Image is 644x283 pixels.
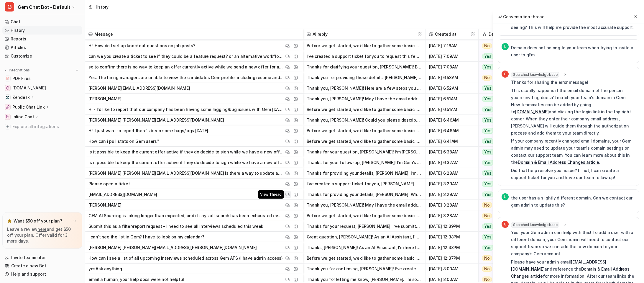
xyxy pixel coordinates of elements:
[94,4,109,10] div: History
[88,168,284,179] p: [PERSON_NAME] [PERSON_NAME][EMAIL_ADDRESS][DOMAIN_NAME] is there a way to update an offer without...
[307,179,422,189] button: I've created a support ticket for you, [PERSON_NAME]. Our team will review your issue with Gem AI...
[307,62,422,72] button: Thanks for clarifying your question, [PERSON_NAME]! Based on Gem ATS’s current functionality, the...
[307,200,422,210] button: Thank you, [PERSON_NAME]! May I have the email address associated with your Gem account?
[479,221,515,232] button: Yes
[502,221,509,228] span: G
[428,221,476,232] span: [DATE] 12:39PM
[6,86,9,90] img: status.gem.com
[479,147,515,157] button: Yes
[482,128,494,134] span: Yes
[87,29,300,40] span: Message
[307,242,422,253] button: Thanks, [PERSON_NAME]! As an AI Assistant, I'm here to help with your Gem ATS question. To see a ...
[307,104,422,115] button: Before we get started, we’d like to gather some basic information to help us identify your accoun...
[428,168,476,179] span: [DATE] 6:28AM
[482,43,492,49] span: No
[511,79,635,86] p: Thanks for sharing the error message!
[12,76,30,81] span: PDF Files
[6,105,9,109] img: Public Chat Link
[428,242,476,253] span: [DATE] 12:38PM
[7,226,78,244] p: Leave a review and get $50 off your plan. Offer valid for 3 more days.
[307,253,422,264] button: Before we get started, we’d like to gather some basic information to help us identify your accoun...
[307,94,422,104] button: Thank you, [PERSON_NAME]! May I have the email address associated with your Gem account?
[479,94,515,104] button: Yes
[5,2,14,12] span: G
[88,242,257,253] p: [PERSON_NAME] [PERSON_NAME][EMAIL_ADDRESS][PERSON_NAME][DOMAIN_NAME]
[307,210,422,221] button: Before we get started, we’d like to gather some basic information to help us identify your accoun...
[2,43,82,52] a: Articles
[428,136,476,147] span: [DATE] 6:41AM
[88,115,224,125] p: [PERSON_NAME] [PERSON_NAME][EMAIL_ADDRESS][DOMAIN_NAME]
[73,219,76,223] img: x
[307,232,422,242] button: Great question, [PERSON_NAME]! As an AI Assistant, I'm here to clarify how this works in Gem ATS....
[479,136,515,147] button: Yes
[88,200,121,210] p: [PERSON_NAME]
[307,72,422,83] button: Thank you for providing those details, [PERSON_NAME]. I’ve created a support ticket for you so ou...
[88,83,190,94] p: [PERSON_NAME][EMAIL_ADDRESS][DOMAIN_NAME]
[284,191,291,198] button: View Thread
[307,115,422,125] button: Thank you, [PERSON_NAME]! Could you please describe a bit more about the bugs or lags you experie...
[479,104,515,115] button: Yes
[307,51,422,62] button: I've created a support ticket for you to request this feature and to see if there are any alterna...
[4,68,8,72] img: expand menu
[12,104,45,110] p: Public Chat Link
[6,96,9,99] img: Zendesk
[479,125,515,136] button: Yes
[479,157,515,168] button: Yes
[482,53,494,59] span: Yes
[482,75,492,81] span: No
[2,84,82,92] a: status.gem.com[DOMAIN_NAME]
[482,160,494,166] span: Yes
[479,115,515,125] button: Yes
[88,147,284,157] p: is it possible to keep the current offer active if they do decide to sign while we have a new off...
[428,83,476,94] span: [DATE] 6:52AM
[75,68,79,72] img: menu_add.svg
[7,219,12,223] img: star
[428,125,476,136] span: [DATE] 6:46AM
[479,232,515,242] button: Yes
[88,210,284,221] p: GEM AI Sourcing is taking longer than expected, and it says all search has been exhausted even if...
[482,245,494,251] span: Yes
[9,68,30,73] p: Integrations
[2,35,82,43] a: Reports
[88,264,122,274] p: yesAsk anything
[479,264,515,274] button: No
[482,117,494,123] span: Yes
[18,3,70,11] span: Gem Chat Bot - Default
[2,74,82,83] a: PDF FilesPDF Files
[428,147,476,157] span: [DATE] 6:38AM
[2,52,82,60] a: Customize
[479,72,515,83] button: No
[482,64,494,70] span: Yes
[482,213,492,219] span: No
[88,94,121,104] p: [PERSON_NAME]
[511,222,559,228] span: Searched knowledge base
[479,210,515,221] button: No
[482,96,494,102] span: Yes
[428,51,476,62] span: [DATE] 7:09AM
[482,107,494,112] span: Yes
[518,160,599,165] a: Domain & Email Address Changes article
[482,234,494,240] span: Yes
[2,122,82,131] a: Explore all integrations
[482,255,492,261] span: No
[307,125,422,136] button: Before we get started, we’d like to gather some basic information to help us identify your accoun...
[428,200,476,210] span: [DATE] 3:28AM
[479,253,515,264] button: No
[6,115,9,119] img: Inline Chat
[428,210,476,221] span: [DATE] 3:28AM
[482,202,492,208] span: No
[498,14,545,20] h2: Conversation thread
[258,190,284,199] span: View Thread
[307,147,422,157] button: Thanks for your question, [PERSON_NAME]! I’m [PERSON_NAME]’s AI Assistant, happy to help. In Gem ...
[479,179,515,189] button: Yes
[2,262,82,270] a: Create a new Bot
[428,94,476,104] span: [DATE] 6:51AM
[307,157,422,168] button: Thanks for your follow-up, [PERSON_NAME]! I’m Gem’s AI Assistant. Currently, Gem ATS does not sup...
[511,266,629,279] a: Domain & Email Address Changes article
[479,200,515,210] button: No
[482,192,494,197] span: Yes
[502,43,509,50] span: U
[502,71,509,78] span: G
[14,218,62,224] p: Want $50 off your plan?
[482,223,494,229] span: Yes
